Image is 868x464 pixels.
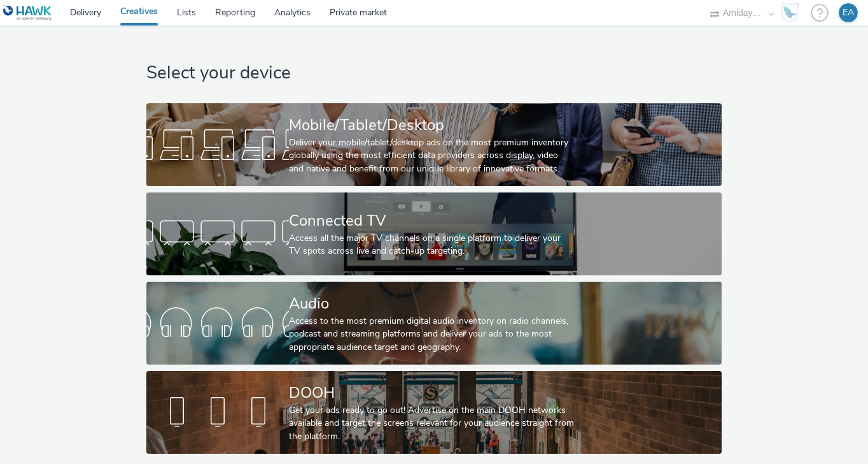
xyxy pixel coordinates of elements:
[843,3,854,22] div: EA
[289,210,574,232] div: Connected TV
[289,136,574,175] div: Deliver your mobile/tablet/desktop ads on the most premium inventory globally using the most effi...
[289,382,574,404] div: DOOH
[146,61,722,85] h1: Select your device
[780,3,799,23] img: Hawk Academy
[3,5,52,21] img: undefined Logo
[289,114,574,136] div: Mobile/Tablet/Desktop
[289,293,574,315] div: Audio
[289,404,574,443] div: Get your ads ready to go out! Advertise on the main DOOH networks available and target the screen...
[780,3,804,23] a: Hawk Academy
[289,232,574,258] div: Access all the major TV channels on a single platform to deliver your TV spots across live and ca...
[146,282,722,365] a: AudioAccess to the most premium digital audio inventory on radio channels, podcast and streaming ...
[146,192,722,275] a: Connected TVAccess all the major TV channels on a single platform to deliver your TV spots across...
[146,371,722,454] a: DOOHGet your ads ready to go out! Advertise on the main DOOH networks available and target the sc...
[289,315,574,354] div: Access to the most premium digital audio inventory on radio channels, podcast and streaming platf...
[146,103,722,186] a: Mobile/Tablet/DesktopDeliver your mobile/tablet/desktop ads on the most premium inventory globall...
